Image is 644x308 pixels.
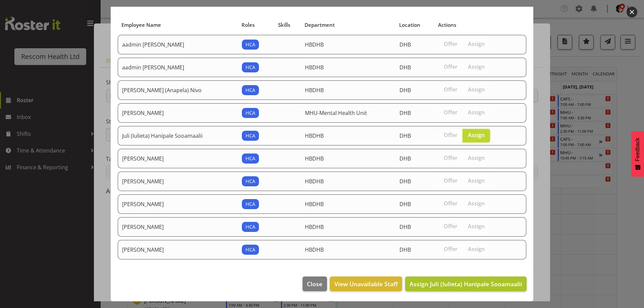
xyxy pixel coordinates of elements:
span: HCA [246,109,255,117]
span: Offer [444,246,458,252]
span: Assign [468,155,485,161]
span: HCA [246,132,255,139]
span: Assign [468,223,485,230]
span: Assign [468,41,485,47]
button: Assign Juli (Iulieta) Hanipale Sooamaalii [405,276,527,291]
span: DHB [399,178,411,185]
span: Close [307,280,322,288]
button: Close [303,276,327,291]
span: Offer [444,109,458,116]
span: Assign [468,132,485,138]
span: DHB [399,41,411,48]
span: DHB [399,132,411,139]
span: HCA [246,223,255,231]
span: Assign [468,200,485,207]
span: DHB [399,155,411,162]
span: Roles [241,21,255,29]
span: HCA [246,246,255,253]
span: Skills [278,21,290,29]
span: Offer [444,63,458,70]
span: HBDHB [305,132,324,139]
span: MHU-Mental Health Unit [305,109,367,117]
span: Assign [468,63,485,70]
span: Department [305,21,335,29]
span: Offer [444,132,458,138]
span: HCA [246,86,255,94]
button: View Unavailable Staff [330,276,402,291]
span: DHB [399,64,411,71]
span: DHB [399,200,411,208]
span: Assign [468,109,485,116]
span: DHB [399,109,411,117]
span: Offer [444,86,458,93]
td: [PERSON_NAME] (Anapela) Nivo [118,80,238,100]
span: Assign [468,86,485,93]
span: HCA [246,155,255,162]
span: HCA [246,41,255,48]
span: Offer [444,41,458,47]
td: [PERSON_NAME] [118,103,238,123]
td: [PERSON_NAME] [118,172,238,191]
span: DHB [399,223,411,231]
span: HBDHB [305,223,324,231]
span: HBDHB [305,41,324,48]
td: [PERSON_NAME] [118,149,238,168]
span: HCA [246,200,255,208]
span: Offer [444,155,458,161]
span: Assign [468,177,485,184]
span: Assign Juli (Iulieta) Hanipale Sooamaalii [410,280,522,288]
span: Assign [468,246,485,252]
span: HBDHB [305,246,324,253]
td: Juli (Iulieta) Hanipale Sooamaalii [118,126,238,145]
td: aadmin [PERSON_NAME] [118,58,238,77]
span: Offer [444,177,458,184]
span: HBDHB [305,200,324,208]
span: Offer [444,223,458,230]
td: aadmin [PERSON_NAME] [118,35,238,54]
span: HBDHB [305,64,324,71]
span: Offer [444,200,458,207]
span: HBDHB [305,86,324,94]
span: HCA [246,64,255,71]
span: Feedback [635,138,641,161]
span: HCA [246,178,255,185]
span: HBDHB [305,155,324,162]
span: Location [399,21,420,29]
td: [PERSON_NAME] [118,217,238,237]
span: Employee Name [121,21,161,29]
span: Actions [438,21,456,29]
span: View Unavailable Staff [334,280,398,288]
button: Feedback - Show survey [631,131,644,177]
td: [PERSON_NAME] [118,240,238,259]
td: [PERSON_NAME] [118,194,238,214]
span: DHB [399,246,411,253]
span: DHB [399,86,411,94]
span: HBDHB [305,178,324,185]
